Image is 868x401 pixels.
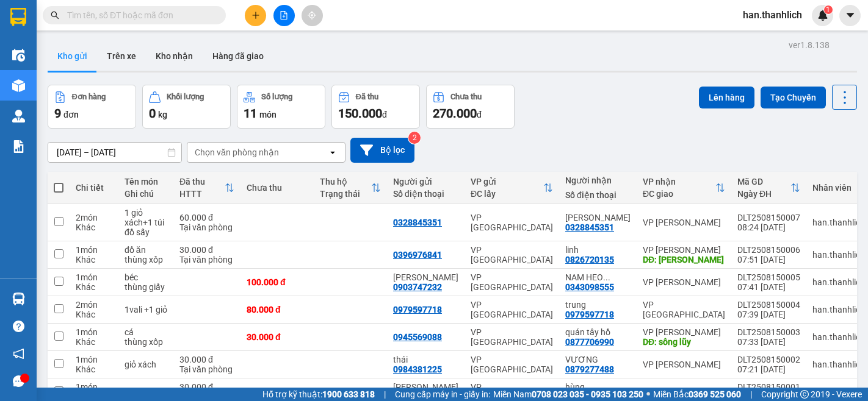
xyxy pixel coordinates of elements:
span: message [13,375,24,387]
strong: 0369 525 060 [689,389,741,399]
div: 0328845351 [393,218,442,227]
div: han.thanhlich [812,305,865,314]
div: 2 món [76,213,112,222]
div: VP [GEOGRAPHIC_DATA] [471,355,553,374]
div: Người nhận [565,176,631,185]
div: 07:41 [DATE] [737,282,800,292]
div: Đã thu [356,93,378,101]
div: DLT2508150004 [737,300,800,310]
button: Tạo Chuyến [761,87,826,108]
button: Hàng đã giao [203,41,273,71]
div: 1vali +1 giỏ [125,305,167,314]
span: caret-down [845,10,856,21]
div: Khác [76,282,112,292]
div: Khác [76,310,112,319]
div: 0343098555 [565,282,614,292]
span: copyright [800,390,809,399]
div: 0826720135 [565,255,614,264]
span: search [51,11,59,20]
div: VP [PERSON_NAME] [643,387,725,397]
div: ver 1.8.138 [789,38,830,52]
div: ANH THIỆU [393,382,458,392]
div: Ngày ĐH [737,189,790,199]
span: Hỗ trợ kỹ thuật: [262,388,375,401]
button: Trên xe [97,41,146,71]
div: 30.000 đ [179,245,234,255]
div: quán tây hồ [565,327,631,337]
span: đ [477,110,482,119]
div: VP [PERSON_NAME] [643,327,725,337]
span: Cung cấp máy in - giấy in: [395,388,490,401]
div: béc [125,272,167,282]
div: đồ ăn [125,245,167,255]
div: ĐC lấy [471,189,543,199]
div: Tên món [125,177,167,186]
span: han.thanhlich [733,7,812,23]
span: notification [13,348,24,360]
div: thùng giấy [125,282,167,292]
div: Chi tiết [76,183,112,193]
span: aim [308,11,316,20]
div: 30.000 đ [179,382,234,392]
input: Tìm tên, số ĐT hoặc mã đơn [67,9,211,22]
sup: 2 [408,132,421,144]
button: Đã thu150.000đ [331,85,420,129]
div: VP nhận [643,177,715,186]
div: DĐ: hồng sơn [643,255,725,264]
th: Toggle SortBy [314,172,387,204]
button: Số lượng11món [237,85,325,129]
button: file-add [273,5,295,26]
div: 0396976841 [393,250,442,260]
div: thùng xốp [125,255,167,264]
div: VP [GEOGRAPHIC_DATA] [643,300,725,319]
div: Tại văn phòng [179,222,234,232]
button: Chưa thu270.000đ [426,85,515,129]
div: Mã GD [737,177,790,186]
span: 0 [149,106,156,121]
div: 07:39 [DATE] [737,310,800,319]
div: Chưa thu [247,183,308,193]
div: 80.000 đ [247,305,308,314]
div: Khác [76,337,112,347]
div: 08:24 [DATE] [737,222,800,232]
button: caret-down [839,5,861,26]
div: ĐC giao [643,189,715,199]
div: 60.000 đ [179,213,234,222]
div: Tại văn phòng [179,364,234,374]
div: Khác [76,222,112,232]
div: linh [565,245,631,255]
div: 07:21 [DATE] [737,364,800,374]
div: 0328845351 [565,222,614,232]
div: 1 món [76,355,112,364]
div: cá [125,327,167,337]
div: han.thanhlich [812,277,865,287]
div: Số lượng [261,93,292,101]
span: 270.000 [433,106,477,121]
div: VP [GEOGRAPHIC_DATA] [471,272,553,292]
div: 30.000 đ [179,355,234,364]
div: 0877706990 [565,337,614,347]
div: trung [565,300,631,310]
div: thái [393,355,458,364]
div: han.thanhlich [812,387,865,397]
div: DLT2508150006 [737,245,800,255]
div: 0979597718 [393,305,442,314]
div: Thu hộ [320,177,371,186]
div: VP [GEOGRAPHIC_DATA] [471,213,553,232]
img: warehouse-icon [12,293,25,305]
div: Ghi chú [125,189,167,199]
strong: 1900 633 818 [322,389,375,399]
div: han.thanhlich [812,250,865,260]
img: logo-vxr [10,8,26,26]
div: DLT2508150002 [737,355,800,364]
span: | [384,388,386,401]
div: Đã thu [179,177,225,186]
img: warehouse-icon [12,49,25,62]
img: warehouse-icon [12,79,25,92]
img: solution-icon [12,140,25,153]
div: VP [PERSON_NAME] [643,218,725,227]
strong: 0708 023 035 - 0935 103 250 [532,389,643,399]
span: món [259,110,277,119]
div: kim oanh [565,213,631,222]
svg: open [328,147,338,157]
